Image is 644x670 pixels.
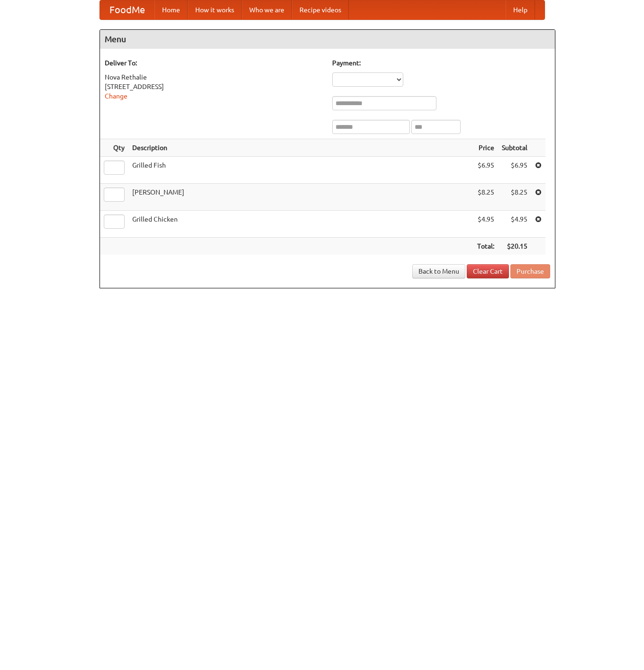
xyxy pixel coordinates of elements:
[498,139,531,157] th: Subtotal
[498,184,531,211] td: $8.25
[100,30,555,49] h4: Menu
[473,157,498,184] td: $6.95
[498,211,531,238] td: $4.95
[412,264,465,278] a: Back to Menu
[100,139,128,157] th: Qty
[105,72,323,82] div: Nova Rethalie
[128,157,473,184] td: Grilled Fish
[506,0,535,19] a: Help
[467,264,509,278] a: Clear Cart
[105,92,127,100] a: Change
[473,184,498,211] td: $8.25
[105,58,323,68] h5: Deliver To:
[188,0,242,19] a: How it works
[154,0,188,19] a: Home
[292,0,349,19] a: Recipe videos
[242,0,292,19] a: Who we are
[473,211,498,238] td: $4.95
[332,58,550,68] h5: Payment:
[100,0,154,19] a: FoodMe
[473,238,498,255] th: Total:
[498,238,531,255] th: $20.15
[105,82,323,91] div: [STREET_ADDRESS]
[510,264,550,278] button: Purchase
[498,157,531,184] td: $6.95
[128,184,473,211] td: [PERSON_NAME]
[473,139,498,157] th: Price
[128,139,473,157] th: Description
[128,211,473,238] td: Grilled Chicken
